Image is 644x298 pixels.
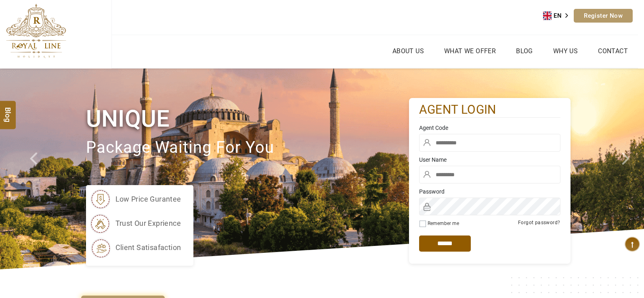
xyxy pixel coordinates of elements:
[551,45,580,57] a: Why Us
[574,9,633,23] a: Register Now
[90,189,181,209] li: low price gurantee
[86,104,409,134] h1: Unique
[596,45,630,57] a: Contact
[514,45,535,57] a: Blog
[3,107,13,114] span: Blog
[543,10,574,22] div: Language
[419,188,560,196] label: Password
[86,134,409,161] p: package waiting for you
[428,221,459,226] label: Remember me
[543,10,574,22] aside: Language selected: English
[442,45,498,57] a: What we Offer
[543,10,574,22] a: EN
[90,238,181,258] li: client satisafaction
[19,69,52,269] a: Check next prev
[518,220,560,225] a: Forgot password?
[390,45,426,57] a: About Us
[90,213,181,233] li: trust our exprience
[6,4,66,58] img: The Royal Line Holidays
[419,102,560,118] h2: agent login
[419,124,560,132] label: Agent Code
[419,156,560,164] label: User Name
[612,69,644,269] a: Check next image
